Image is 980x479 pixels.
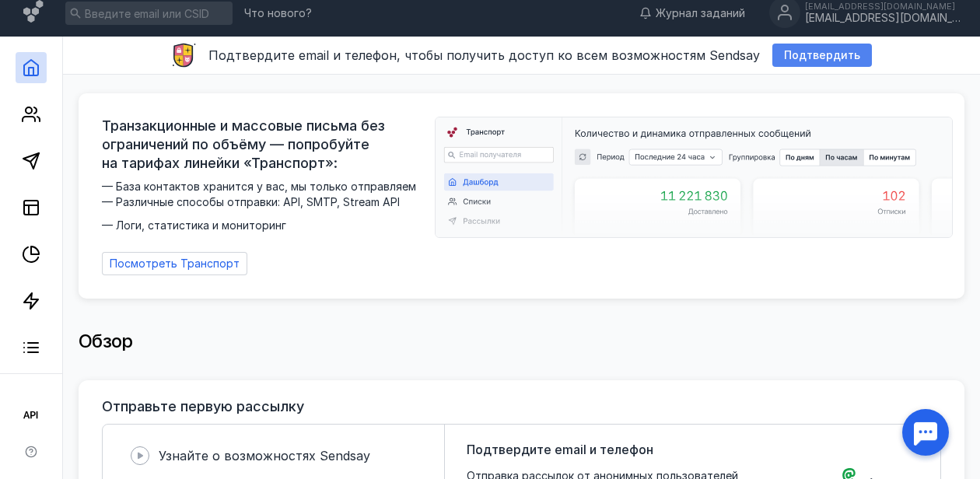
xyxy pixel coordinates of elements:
[65,2,233,25] input: Введите email или CSID
[102,252,247,275] a: Посмотреть Транспорт
[805,2,961,11] div: [EMAIL_ADDRESS][DOMAIN_NAME]
[467,440,653,459] span: Подтвердите email и телефон
[656,5,745,21] span: Журнал заданий
[102,179,425,233] span: — База контактов хранится у вас, мы только отправляем — Различные способы отправки: API, SMTP, St...
[436,117,952,237] img: dashboard-transport-banner
[102,399,304,414] h3: Отправьте первую рассылку
[79,330,133,352] span: Обзор
[632,5,753,21] a: Журнал заданий
[110,257,240,271] span: Посмотреть Транспорт
[784,49,860,62] span: Подтвердить
[772,44,872,67] button: Подтвердить
[805,12,961,25] div: [EMAIL_ADDRESS][DOMAIN_NAME]
[159,448,370,463] span: Узнайте о возможностях Sendsay
[208,47,760,63] span: Подтвердите email и телефон, чтобы получить доступ ко всем возможностям Sendsay
[244,8,312,19] span: Что нового?
[102,117,425,173] span: Транзакционные и массовые письма без ограничений по объёму — попробуйте на тарифах линейки «Транс...
[236,8,320,19] a: Что нового?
